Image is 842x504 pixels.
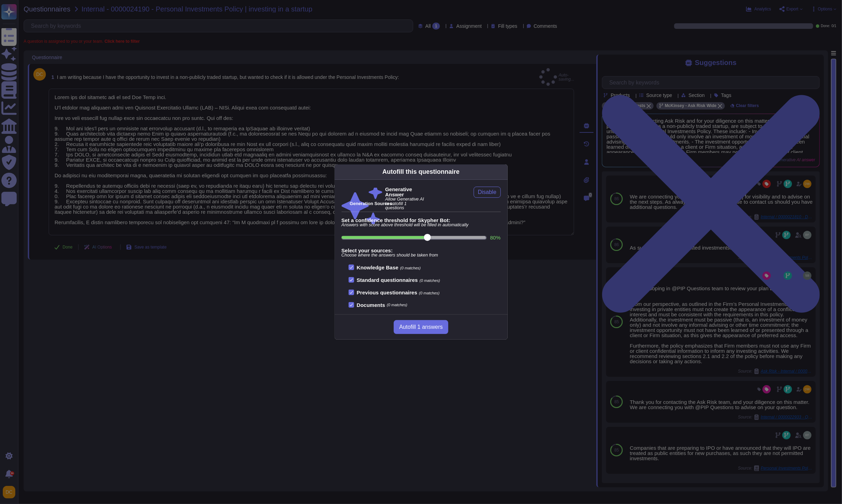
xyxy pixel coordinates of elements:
b: Select your sources: [342,248,501,253]
button: Disable [474,187,500,198]
span: (0 matches) [387,303,407,307]
span: (0 matches) [419,291,440,295]
span: Allow Generative AI to autofill 1 questions [385,197,426,210]
b: Generative Answer [385,187,426,197]
span: Choose where the answers should be taken from [342,253,501,258]
b: Knowledge Base [357,265,399,270]
label: 80 % [490,235,500,240]
b: Previous questionnaires [357,290,417,295]
button: Autofill 1 answers [394,320,448,334]
div: Autofill this questionnaire [382,167,459,177]
span: Answers with score above threshold will be filled in automatically [342,223,501,227]
b: Documents [357,302,385,308]
span: Disable [478,189,496,195]
b: Standard questionnaires [357,277,418,283]
span: Autofill 1 answers [399,324,443,330]
span: (0 matches) [400,266,421,270]
b: Generation Sources : [350,201,395,206]
b: Set a confidence threshold for Skypher Bot: [342,218,501,223]
span: (0 matches) [419,278,440,283]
